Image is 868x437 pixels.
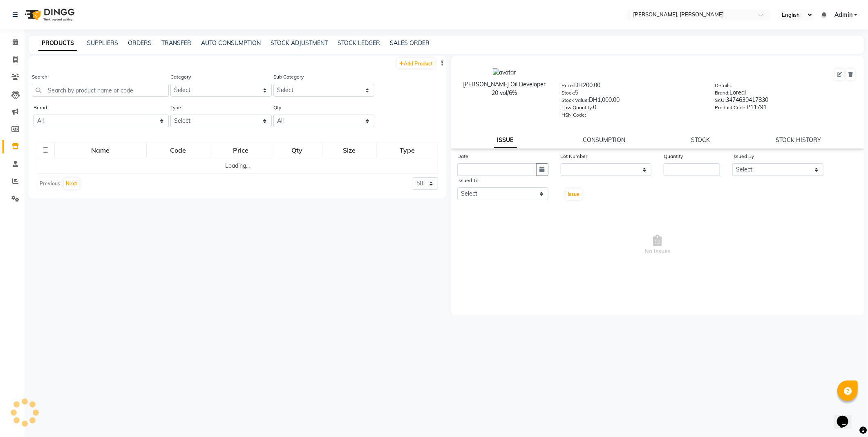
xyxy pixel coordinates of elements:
label: Type [170,104,181,111]
a: ISSUE [494,133,517,148]
a: SUPPLIERS [87,39,118,47]
span: Issue [568,191,580,197]
div: [PERSON_NAME] Oil Developer 20 vol/6% [459,80,549,97]
label: Date [457,153,468,160]
label: Issued By [732,153,754,160]
img: avatar [493,68,516,77]
a: ORDERS [128,39,152,47]
div: Loreal [715,88,856,100]
label: Category [170,73,191,81]
label: Quantity [664,153,683,160]
a: Add Product [397,58,435,68]
a: SALES ORDER [390,39,430,47]
div: Type [377,143,437,158]
label: Price: [562,82,574,89]
iframe: chat widget [834,404,860,429]
div: 3474630417830 [715,96,856,107]
div: Qty [273,143,322,158]
label: Details: [715,82,732,89]
div: Code [147,143,209,158]
label: Sub Category [273,73,304,81]
label: SKU: [715,97,726,104]
label: Low Quantity: [562,104,593,111]
a: STOCK ADJUSTMENT [271,39,328,47]
a: STOCK [691,136,710,144]
label: Brand: [715,89,729,97]
div: Name [55,143,146,158]
button: Next [64,178,79,189]
div: P11791 [715,103,856,115]
label: Stock Value: [562,97,589,104]
img: logo [21,3,77,26]
div: 0 [562,103,702,115]
input: Search by product name or code [32,84,169,97]
div: DH200.00 [562,81,702,92]
span: Admin [834,11,852,19]
span: No Issues [457,204,858,286]
label: Stock: [562,89,575,97]
label: Search [32,73,47,81]
label: Qty [273,104,281,111]
td: Loading... [37,158,438,174]
a: PRODUCTS [38,36,77,51]
div: DH1,000.00 [562,96,702,107]
button: Issue [566,189,582,200]
a: STOCK LEDGER [338,39,380,47]
label: Product Code: [715,104,747,111]
a: STOCK HISTORY [776,136,821,144]
div: Size [323,143,376,158]
div: 5 [562,88,702,100]
label: Issued To [457,177,479,184]
label: HSN Code: [562,111,586,119]
a: CONSUMPTION [583,136,625,144]
label: Brand [34,104,47,111]
a: TRANSFER [161,39,191,47]
div: Price [210,143,271,158]
label: Lot Number [561,153,588,160]
a: AUTO CONSUMPTION [201,39,261,47]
